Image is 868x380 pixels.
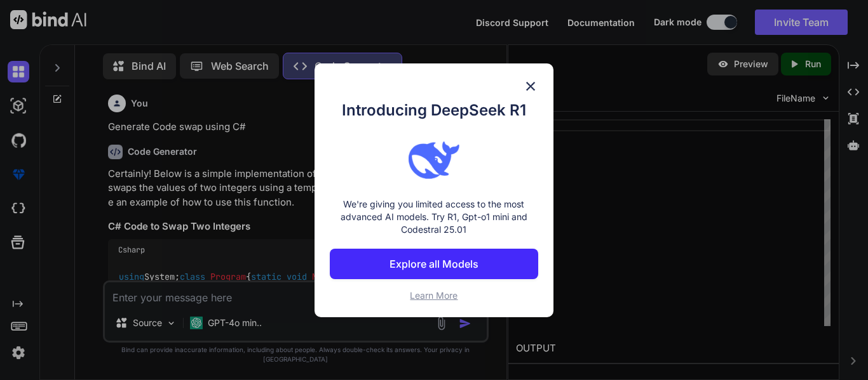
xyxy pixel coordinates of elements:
[330,198,538,236] p: We're giving you limited access to the most advanced AI models. Try R1, Gpt-o1 mini and Codestral...
[410,290,458,301] span: Learn More
[330,99,538,122] h1: Introducing DeepSeek R1
[390,256,478,272] p: Explore all Models
[409,134,459,185] img: bind logo
[523,79,538,94] img: close
[330,249,538,279] button: Explore all Models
